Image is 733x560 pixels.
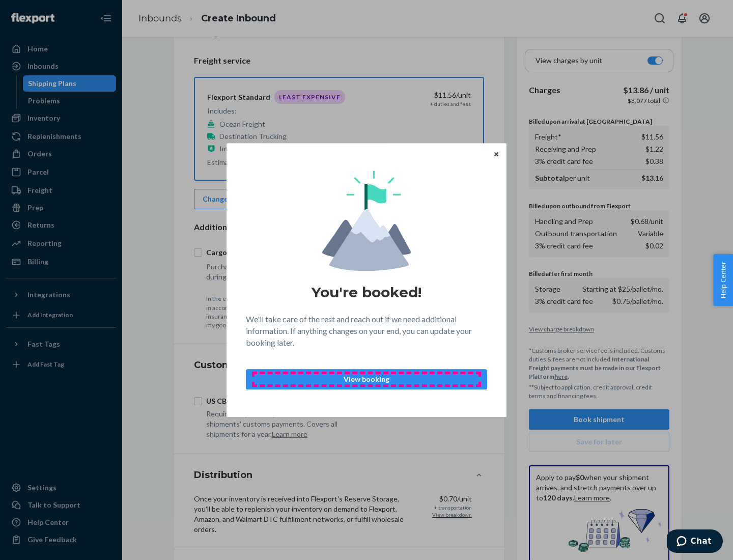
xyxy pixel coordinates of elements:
[255,374,478,384] p: View booking
[322,171,411,271] img: svg+xml,%3Csvg%20viewBox%3D%220%200%20174%20197%22%20fill%3D%22none%22%20xmlns%3D%22http%3A%2F%2F...
[246,314,487,349] p: We'll take care of the rest and reach out if we need additional information. If anything changes ...
[246,369,487,389] button: View booking
[491,148,501,159] button: Close
[24,7,45,16] span: Chat
[312,283,421,301] h1: You're booked!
